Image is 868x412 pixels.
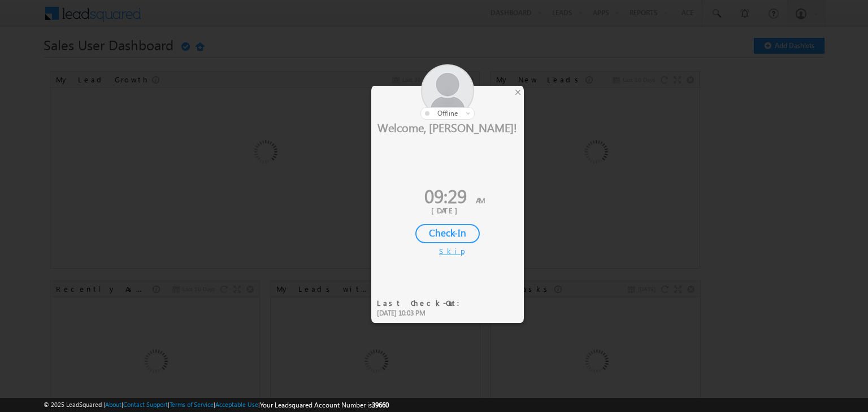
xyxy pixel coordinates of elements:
a: Acceptable Use [215,401,258,408]
div: Welcome, [PERSON_NAME]! [371,120,524,134]
div: Skip [439,246,456,256]
a: Terms of Service [170,401,214,408]
div: Check-In [415,224,480,243]
div: [DATE] 10:03 PM [377,308,467,318]
a: Contact Support [123,401,168,408]
span: Your Leadsquared Account Number is [260,401,389,409]
span: 39660 [372,401,389,409]
span: © 2025 LeadSquared | | | | | [44,400,389,410]
div: × [512,86,524,98]
a: About [105,401,121,408]
div: [DATE] [380,205,515,216]
div: Last Check-Out: [377,298,467,308]
span: 09:29 [424,183,467,208]
span: offline [437,109,458,117]
span: AM [476,195,485,205]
